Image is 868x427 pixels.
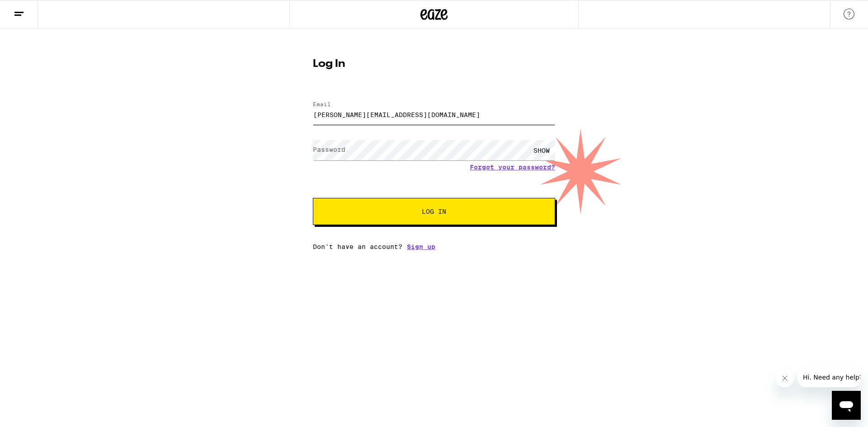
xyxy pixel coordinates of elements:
h1: Log In [313,59,555,70]
div: Don't have an account? [313,243,555,250]
iframe: Button to launch messaging window [832,391,861,420]
iframe: Message from company [797,367,861,387]
button: Log In [313,198,555,225]
span: Log In [422,208,446,215]
input: Email [313,104,555,125]
iframe: Close message [776,369,794,387]
span: Hi. Need any help? [5,6,65,14]
div: SHOW [528,140,555,160]
a: Forgot your password? [470,164,555,171]
label: Password [313,146,345,153]
a: Sign up [407,243,435,250]
label: Email [313,101,331,107]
